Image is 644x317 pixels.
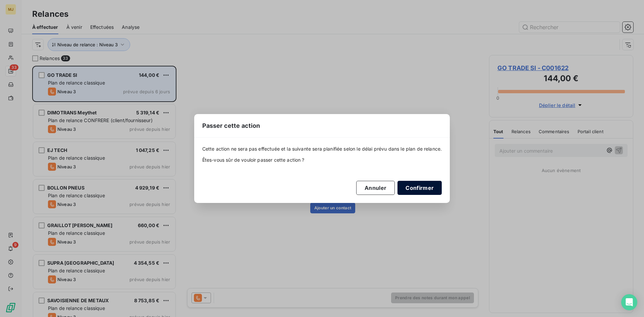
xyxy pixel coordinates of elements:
span: Êtes-vous sûr de vouloir passer cette action ? [202,157,442,163]
button: Confirmer [397,181,442,195]
span: Cette action ne sera pas effectuée et la suivante sera planifiée selon le délai prévu dans le pla... [202,146,442,152]
span: Passer cette action [202,121,260,130]
button: Annuler [356,181,395,195]
div: Open Intercom Messenger [621,294,637,310]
